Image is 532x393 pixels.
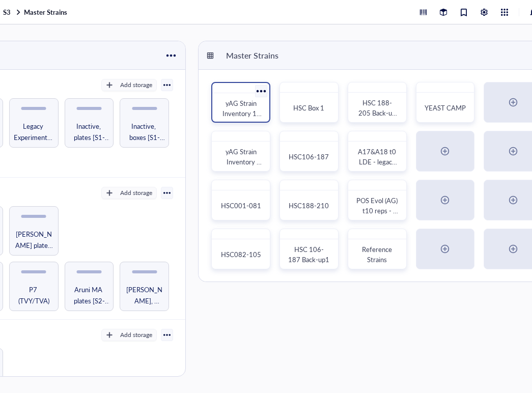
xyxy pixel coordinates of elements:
span: POS Evol (AG) t10 reps - throw out [356,195,399,226]
span: yAG Strain Inventory 101-193 [226,147,262,177]
span: yAG Strain Inventory 1-100 [222,98,262,128]
span: [PERSON_NAME], [PERSON_NAME] & [PERSON_NAME] boxes [S2-R2] [124,284,164,306]
div: Add storage [120,330,152,340]
a: S3Master Strains [3,8,69,17]
span: HSC082-105 [221,249,261,259]
span: HSC001-081 [221,201,261,210]
span: Reference Strains [362,244,394,264]
div: Master Strains [221,47,283,64]
span: HSC Box 1 [293,103,324,113]
button: Add storage [101,79,157,91]
span: Inactive, boxes [S1-R4] [124,121,164,143]
span: A17&A18 t0 LDE - legacy EE [358,147,398,177]
button: Add storage [101,187,157,199]
span: HSC 106-187 Back-up1 [288,244,329,264]
span: HSC 188-205 Back-up 1 [358,98,397,128]
span: Aruni MA plates [S2-R1] [69,284,109,306]
span: P7 (TVY/TVA) [14,284,54,306]
div: Add storage [120,80,152,90]
button: Add storage [101,329,157,341]
span: HSC106-187 [289,152,329,161]
span: Legacy Experimental Evolution [S1-R2] [14,121,54,143]
span: Inactive, plates [S1-R3] [69,121,109,143]
span: HSC188-210 [289,201,329,210]
span: [PERSON_NAME] plates [S2-R5] [14,229,54,251]
span: YEAST CAMP [425,103,466,113]
div: Add storage [120,188,152,198]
